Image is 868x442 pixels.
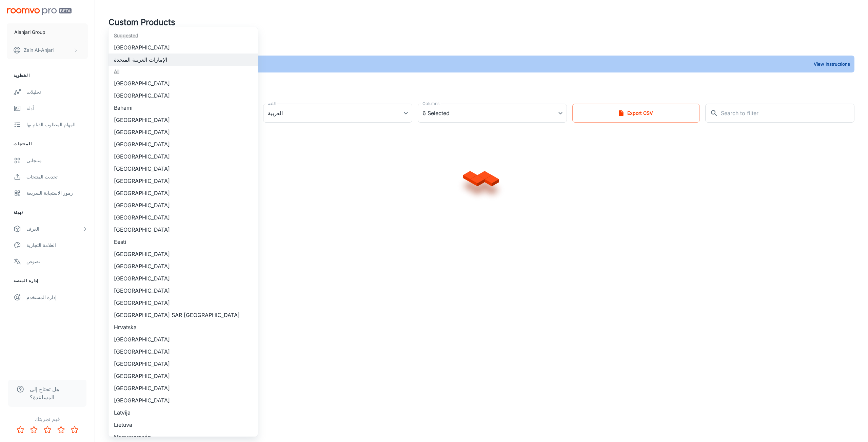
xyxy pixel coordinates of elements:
li: [GEOGRAPHIC_DATA] [108,150,258,163]
li: [GEOGRAPHIC_DATA] [108,163,258,175]
li: [GEOGRAPHIC_DATA] [108,370,258,382]
li: [GEOGRAPHIC_DATA] [108,138,258,150]
li: Hrvatska [108,321,258,333]
li: [GEOGRAPHIC_DATA] [108,358,258,370]
li: Bahami [108,102,258,114]
li: [GEOGRAPHIC_DATA] [108,285,258,297]
li: [GEOGRAPHIC_DATA] [108,199,258,211]
li: [GEOGRAPHIC_DATA] [108,41,258,54]
li: [GEOGRAPHIC_DATA] SAR [GEOGRAPHIC_DATA] [108,309,258,321]
li: الإمارات العربية المتحدة [108,54,258,66]
li: Lietuva [108,419,258,431]
li: [GEOGRAPHIC_DATA] [108,77,258,89]
li: [GEOGRAPHIC_DATA] [108,175,258,187]
li: [GEOGRAPHIC_DATA] [108,211,258,224]
li: [GEOGRAPHIC_DATA] [108,260,258,272]
li: [GEOGRAPHIC_DATA] [108,89,258,102]
li: [GEOGRAPHIC_DATA] [108,394,258,406]
li: [GEOGRAPHIC_DATA] [108,187,258,199]
li: [GEOGRAPHIC_DATA] [108,126,258,138]
li: [GEOGRAPHIC_DATA] [108,224,258,236]
li: Eesti [108,236,258,248]
li: [GEOGRAPHIC_DATA] [108,382,258,394]
li: [GEOGRAPHIC_DATA] [108,333,258,345]
li: [GEOGRAPHIC_DATA] [108,114,258,126]
li: [GEOGRAPHIC_DATA] [108,272,258,285]
li: [GEOGRAPHIC_DATA] [108,297,258,309]
li: Latvija [108,406,258,419]
li: [GEOGRAPHIC_DATA] [108,248,258,260]
li: [GEOGRAPHIC_DATA] [108,345,258,358]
